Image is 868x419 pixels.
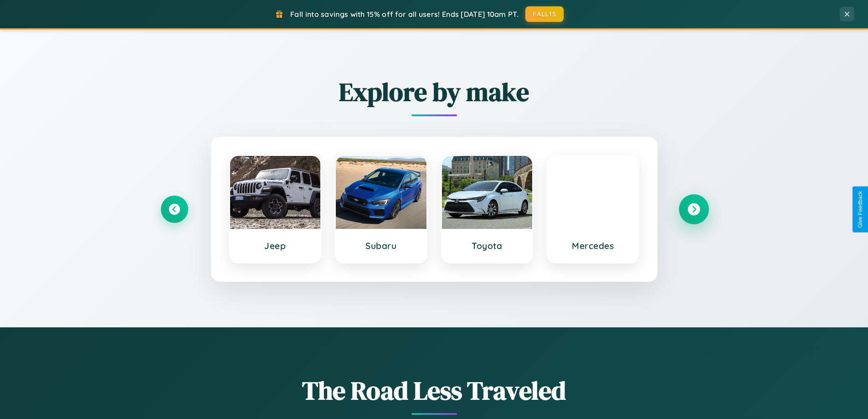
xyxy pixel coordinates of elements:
[557,240,629,251] h3: Mercedes
[239,240,312,251] h3: Jeep
[857,191,863,228] div: Give Feedback
[451,240,524,251] h3: Toyota
[525,6,564,22] button: FALL15
[161,373,708,408] h1: The Road Less Traveled
[345,240,417,251] h3: Subaru
[290,10,519,19] span: Fall into savings with 15% off for all users! Ends [DATE] 10am PT.
[161,74,708,109] h2: Explore by make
